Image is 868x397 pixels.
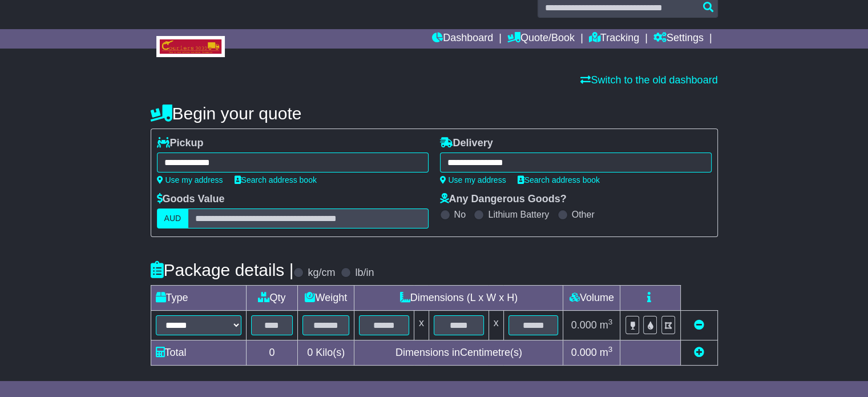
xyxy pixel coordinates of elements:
[307,347,313,358] span: 0
[694,319,704,331] a: Remove this item
[440,193,567,206] label: Any Dangerous Goods?
[572,209,595,220] label: Other
[157,193,225,206] label: Goods Value
[151,260,294,279] h4: Package details |
[235,175,317,185] a: Search address book
[488,209,549,220] label: Lithium Battery
[563,286,620,311] td: Volume
[246,340,298,366] td: 0
[589,29,639,49] a: Tracking
[440,137,493,150] label: Delivery
[507,29,575,49] a: Quote/Book
[518,175,600,185] a: Search address book
[488,311,503,340] td: x
[151,104,718,123] h4: Begin your quote
[454,209,466,220] label: No
[653,29,704,49] a: Settings
[298,286,354,311] td: Weight
[580,74,717,86] a: Switch to the old dashboard
[608,318,613,326] sup: 3
[355,267,374,279] label: lb/in
[151,286,246,311] td: Type
[151,340,246,366] td: Total
[571,347,597,358] span: 0.000
[246,286,298,311] td: Qty
[432,29,493,49] a: Dashboard
[354,340,563,366] td: Dimensions in Centimetre(s)
[694,347,704,358] a: Add new item
[414,311,429,340] td: x
[354,286,563,311] td: Dimensions (L x W x H)
[600,347,613,358] span: m
[157,137,204,150] label: Pickup
[157,208,189,228] label: AUD
[298,340,354,366] td: Kilo(s)
[608,345,613,354] sup: 3
[440,175,506,185] a: Use my address
[571,319,597,331] span: 0.000
[600,319,613,331] span: m
[157,175,223,185] a: Use my address
[308,267,335,279] label: kg/cm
